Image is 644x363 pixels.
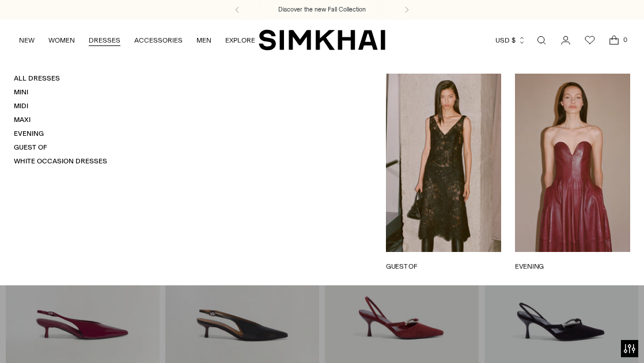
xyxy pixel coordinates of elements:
a: Open cart modal [603,29,626,52]
a: EXPLORE [225,28,255,53]
a: WOMEN [48,28,75,53]
a: ACCESSORIES [134,28,183,53]
a: Go to the account page [554,29,577,52]
a: DRESSES [89,28,120,53]
a: SIMKHAI [259,29,385,51]
a: Wishlist [578,29,601,52]
a: Open search modal [530,29,553,52]
span: 0 [620,35,630,45]
a: NEW [19,28,35,53]
a: Discover the new Fall Collection [278,5,366,14]
button: USD $ [495,28,526,53]
a: MEN [196,28,211,53]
